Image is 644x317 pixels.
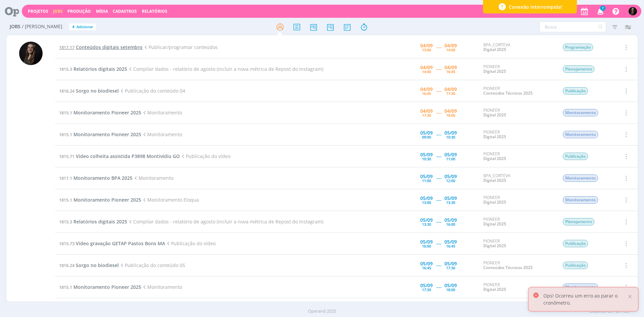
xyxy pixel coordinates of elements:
div: BPA_CORTEVA [483,43,552,52]
div: 05/09 [420,152,433,157]
div: 05/09 [420,240,433,244]
span: Publicação [563,87,588,95]
span: Monitoramento BPA 2025 [73,175,132,181]
div: 05/09 [444,152,457,157]
span: ----- [436,197,441,203]
a: Digital 2025 [483,177,506,183]
span: Vídeo colheita assistida P3898 Montividiu GO [76,153,180,159]
button: Projetos [26,9,50,14]
input: Busca [539,21,606,32]
span: 1815.71 [59,153,74,159]
span: Relatórios digitais 2025 [73,218,127,225]
button: Relatórios [140,9,169,14]
span: Adicionar [76,25,93,29]
div: 05/09 [420,196,433,201]
div: 11:00 [446,157,455,161]
span: ----- [436,218,441,225]
span: Compilar dados - relatório de agosto (incluir a nova métrica de Repost do Instagram) [127,66,323,72]
span: 1815.3 [59,219,72,225]
a: Digital 2025 [483,112,506,118]
span: 1815.73 [59,241,74,247]
div: PIONEER [483,261,552,270]
div: 18:00 [446,288,455,292]
button: Produção [65,9,93,14]
div: 17:30 [422,288,431,292]
a: 1815.71Vídeo colheita assistida P3898 Montividiu GO [59,153,180,159]
span: Monitoramento Pioneer 2025 [73,131,141,138]
span: ----- [436,153,441,159]
span: Planejamento [563,218,594,225]
span: Monitoramento [563,283,598,291]
div: PIONEER [483,239,552,249]
div: 10:30 [446,135,455,139]
a: Digital 2025 [483,68,506,74]
button: Cadastros [111,9,139,14]
button: N [628,5,637,17]
span: 1817.17 [59,44,74,50]
span: 1815.1 [59,197,72,203]
span: Monitoramento [141,131,182,138]
button: Mídia [94,9,110,14]
div: 05/09 [444,283,457,288]
a: 1815.1Monitoramento Pioneer 2025 [59,109,141,116]
span: Monitoramento [563,109,598,116]
div: PIONEER [483,217,552,227]
span: Monitoramento [563,196,598,204]
span: Relatórios digitais 2025 [73,66,127,72]
span: Cadastros [113,8,137,14]
span: 1815.1 [59,110,72,116]
a: Digital 2025 [483,286,506,292]
span: 1817.1 [59,175,72,181]
span: Monitoramento [141,284,182,290]
div: 10:30 [422,157,431,161]
div: PIONEER [483,282,552,292]
span: Publicação [563,240,588,247]
a: Relatórios [142,8,167,14]
span: Monitoramento [563,131,598,138]
span: Publicação [563,262,588,269]
button: 7 [593,5,607,17]
div: 05/09 [420,261,433,266]
div: 09:00 [422,135,431,139]
a: 1815.1Monitoramento Pioneer 2025 [59,197,141,203]
p: Ops! Ocorreu um erro ao parar o cronômetro. [543,292,627,306]
div: 04/09 [444,65,457,70]
a: 1816.24Sorgo no biodiesel [59,88,119,94]
span: Publicação do vídeo [165,240,216,247]
span: Compilar dados - relatório de agosto (incluir a nova métrica de Repost do Instagram) [127,218,323,225]
a: Digital 2025 [483,199,506,205]
div: 04/09 [444,109,457,113]
div: 11:00 [422,179,431,182]
a: Jobs [53,8,63,14]
div: PIONEER [483,64,552,74]
a: 1817.17Conteúdos digitais setembro [59,44,143,50]
a: 1815.1Monitoramento Pioneer 2025 [59,131,141,138]
a: Digital 2025 [483,243,506,249]
div: 05/09 [420,218,433,222]
div: 13:30 [422,222,431,226]
div: 04/09 [420,109,433,113]
div: 13:30 [446,201,455,204]
div: 16:00 [446,222,455,226]
div: 05/09 [444,240,457,244]
span: Publicação do vídeo [180,153,230,159]
a: Produção [67,8,91,14]
span: ----- [436,109,441,116]
div: PIONEER [483,108,552,118]
span: Monitoramento Pioneer 2025 [73,197,141,203]
a: 1816.24Sorgo no biodiesel [59,262,119,268]
span: 1815.1 [59,284,72,290]
div: 14:00 [446,48,455,52]
div: 05/09 [444,261,457,266]
span: ----- [436,44,441,50]
img: N [19,42,43,65]
span: Monitoramento Eloqua [141,197,199,203]
a: 1817.1Monitoramento BPA 2025 [59,175,132,181]
div: 17:30 [446,92,455,95]
span: Publicação do conteúdo 04 [119,88,185,94]
div: 05/09 [444,130,457,135]
span: Monitoramento [563,174,598,182]
div: 04/09 [420,87,433,92]
img: N [629,7,637,15]
span: 1816.24 [59,262,74,268]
